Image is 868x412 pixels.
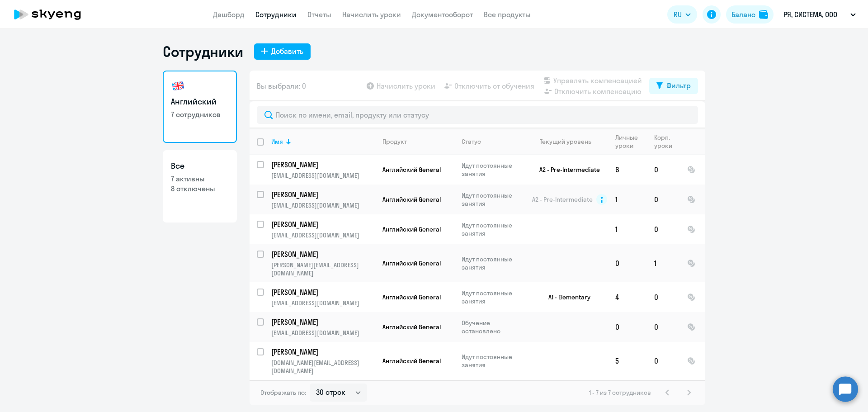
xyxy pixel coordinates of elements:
[271,137,283,146] div: Имя
[654,133,679,150] div: Корп. уроки
[647,214,680,244] td: 0
[271,317,375,327] a: [PERSON_NAME]
[654,133,672,150] div: Корп. уроки
[171,96,229,108] h3: Английский
[608,244,647,282] td: 0
[666,80,691,91] div: Фильтр
[524,155,608,185] td: A2 - Pre-Intermediate
[647,244,680,282] td: 1
[271,249,375,259] a: [PERSON_NAME]
[608,214,647,244] td: 1
[608,342,647,380] td: 5
[171,184,229,194] p: 8 отключены
[462,255,524,271] p: Идут постоянные занятия
[647,342,680,380] td: 0
[382,137,454,146] div: Продукт
[462,161,524,178] p: Идут постоянные занятия
[271,359,375,375] p: [DOMAIN_NAME][EMAIL_ADDRESS][DOMAIN_NAME]
[667,5,697,24] button: RU
[783,9,837,20] p: РЯ, СИСТЕМА, ООО
[647,282,680,312] td: 0
[615,133,638,150] div: Личные уроки
[271,287,373,297] p: [PERSON_NAME]
[462,221,524,237] p: Идут постоянные занятия
[271,189,375,199] a: [PERSON_NAME]
[731,9,755,20] div: Баланс
[462,353,524,369] p: Идут постоянные занятия
[462,137,524,146] div: Статус
[271,201,375,209] p: [EMAIL_ADDRESS][DOMAIN_NAME]
[382,137,407,146] div: Продукт
[484,10,531,19] a: Все продукты
[307,10,331,19] a: Отчеты
[531,137,608,146] div: Текущий уровень
[674,9,682,20] span: RU
[271,137,375,146] div: Имя
[647,185,680,214] td: 0
[171,160,229,172] h3: Все
[649,78,698,94] button: Фильтр
[608,282,647,312] td: 4
[271,160,375,170] a: [PERSON_NAME]
[163,150,237,223] a: Все7 активны8 отключены
[271,219,373,229] p: [PERSON_NAME]
[462,319,524,335] p: Обучение остановлено
[462,137,481,146] div: Статус
[615,133,646,150] div: Личные уроки
[163,43,243,61] h1: Сотрудники
[271,287,375,297] a: [PERSON_NAME]
[271,329,375,337] p: [EMAIL_ADDRESS][DOMAIN_NAME]
[254,43,311,60] button: Добавить
[255,10,297,19] a: Сотрудники
[647,155,680,185] td: 0
[462,191,524,208] p: Идут постоянные занятия
[171,109,229,119] p: 7 сотрудников
[271,261,375,277] p: [PERSON_NAME][EMAIL_ADDRESS][DOMAIN_NAME]
[271,219,375,229] a: [PERSON_NAME]
[759,10,768,19] img: balance
[271,189,373,199] p: [PERSON_NAME]
[257,106,698,124] input: Поиск по имени, email, продукту или статусу
[271,171,375,180] p: [EMAIL_ADDRESS][DOMAIN_NAME]
[412,10,473,19] a: Документооборот
[540,137,591,146] div: Текущий уровень
[271,347,373,357] p: [PERSON_NAME]
[647,312,680,342] td: 0
[608,155,647,185] td: 6
[608,312,647,342] td: 0
[382,357,441,365] span: Английский General
[779,4,860,25] button: РЯ, СИСТЕМА, ООО
[271,231,375,239] p: [EMAIL_ADDRESS][DOMAIN_NAME]
[726,5,774,24] button: Балансbalance
[524,282,608,312] td: A1 - Elementary
[163,71,237,143] a: Английский7 сотрудников
[532,195,593,204] span: A2 - Pre-Intermediate
[213,10,245,19] a: Дашборд
[271,160,373,170] p: [PERSON_NAME]
[260,388,306,397] span: Отображать по:
[589,388,651,397] span: 1 - 7 из 7 сотрудников
[382,166,441,174] span: Английский General
[382,225,441,233] span: Английский General
[271,249,373,259] p: [PERSON_NAME]
[271,317,373,327] p: [PERSON_NAME]
[382,259,441,267] span: Английский General
[608,185,647,214] td: 1
[271,299,375,307] p: [EMAIL_ADDRESS][DOMAIN_NAME]
[171,79,185,93] img: english
[257,81,306,91] span: Вы выбрали: 0
[271,347,375,357] a: [PERSON_NAME]
[382,323,441,331] span: Английский General
[342,10,401,19] a: Начислить уроки
[271,46,303,57] div: Добавить
[171,174,229,184] p: 7 активны
[462,289,524,305] p: Идут постоянные занятия
[382,195,441,204] span: Английский General
[382,293,441,301] span: Английский General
